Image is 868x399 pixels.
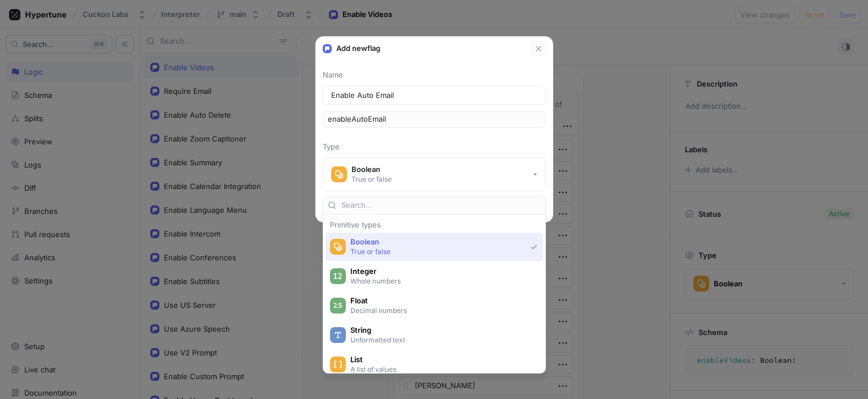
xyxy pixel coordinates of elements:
p: Type [323,141,546,153]
button: BooleanTrue or false [323,157,546,191]
p: A list of values [350,364,531,374]
span: Integer [350,267,533,276]
p: Name [323,70,546,81]
div: Primitive types [325,221,543,228]
input: Enter a name for this flag [331,90,537,101]
span: Boolean [350,237,526,247]
input: Search... [341,200,541,211]
span: String [350,325,533,335]
p: Add new flag [336,43,380,54]
p: Unformatted text [350,335,531,345]
p: Decimal numbers [350,306,531,315]
span: List [350,355,533,364]
div: True or false [351,174,392,184]
p: True or false [350,247,526,256]
span: Float [350,296,533,306]
p: Whole numbers [350,276,531,286]
div: Boolean [351,165,392,174]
